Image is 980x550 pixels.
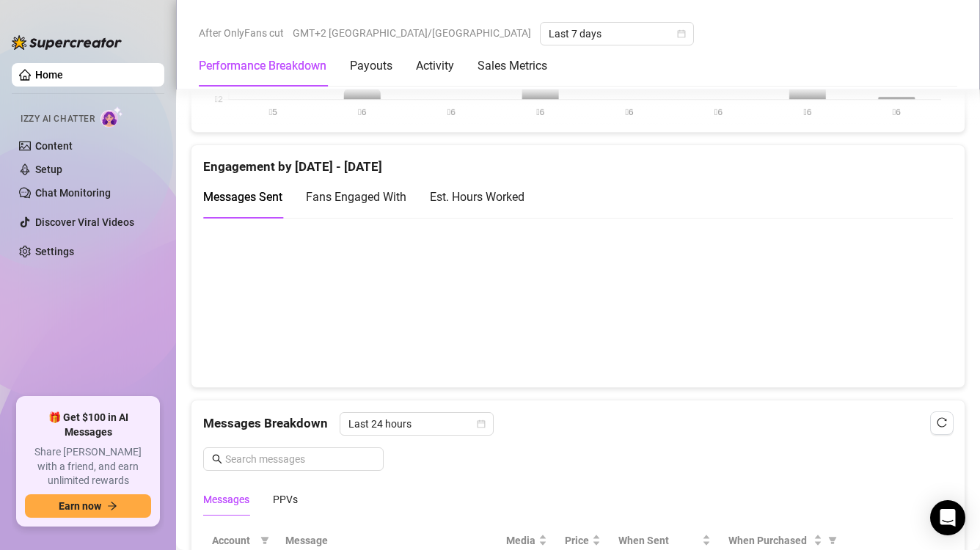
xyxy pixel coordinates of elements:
[828,536,837,545] span: filter
[199,22,284,44] span: After OnlyFans cut
[549,23,685,45] span: Last 7 days
[59,500,101,512] span: Earn now
[12,35,122,50] img: logo-BBDzfeDw.svg
[203,412,953,436] div: Messages Breakdown
[565,532,589,549] span: Price
[35,69,63,81] a: Home
[273,491,298,507] div: PPVs
[100,106,123,128] img: AI Chatter
[930,500,965,535] div: Open Intercom Messenger
[350,57,392,75] div: Payouts
[203,491,249,507] div: Messages
[21,112,95,126] span: Izzy AI Chatter
[293,22,531,44] span: GMT+2 [GEOGRAPHIC_DATA]/[GEOGRAPHIC_DATA]
[618,532,699,549] span: When Sent
[25,445,151,488] span: Share [PERSON_NAME] with a friend, and earn unlimited rewards
[203,145,953,177] div: Engagement by [DATE] - [DATE]
[348,413,485,435] span: Last 24 hours
[212,532,255,549] span: Account
[306,190,406,204] span: Fans Engaged With
[212,454,222,464] span: search
[203,190,282,204] span: Messages Sent
[35,140,73,152] a: Content
[937,417,947,428] span: reload
[199,57,326,75] div: Performance Breakdown
[430,188,524,206] div: Est. Hours Worked
[25,411,151,439] span: 🎁 Get $100 in AI Messages
[35,187,111,199] a: Chat Monitoring
[728,532,811,549] span: When Purchased
[35,246,74,257] a: Settings
[506,532,535,549] span: Media
[477,419,486,428] span: calendar
[35,216,134,228] a: Discover Viral Videos
[107,501,117,511] span: arrow-right
[478,57,547,75] div: Sales Metrics
[35,164,62,175] a: Setup
[677,29,686,38] span: calendar
[416,57,454,75] div: Activity
[25,494,151,518] button: Earn nowarrow-right
[260,536,269,545] span: filter
[225,451,375,467] input: Search messages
